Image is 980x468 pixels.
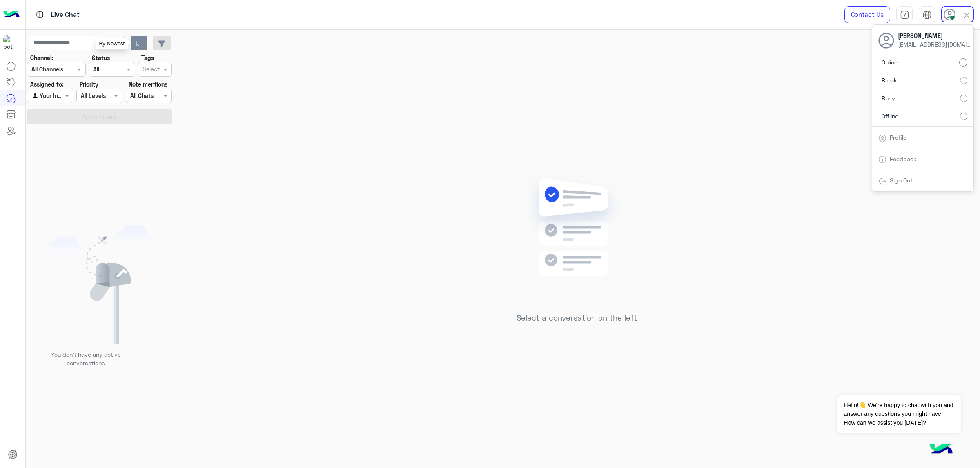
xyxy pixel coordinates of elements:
[882,76,897,84] span: Break
[3,6,20,23] img: Logo
[109,38,119,48] span: search
[141,64,160,75] div: Select
[898,40,971,49] span: [EMAIL_ADDRESS][DOMAIN_NAME]
[960,113,967,120] input: Offline
[141,53,154,62] label: Tags
[898,31,971,40] span: [PERSON_NAME]
[922,10,932,20] img: tab
[959,58,967,67] input: Online
[927,435,955,464] img: hulul-logo.png
[960,77,967,84] input: Break
[3,35,18,50] img: 1403182699927242
[518,172,636,307] img: no messages
[517,313,637,323] h5: Select a conversation on the left
[48,225,151,344] img: empty users
[105,36,125,53] button: search
[80,80,98,89] label: Priority
[844,6,890,23] a: Contact Us
[35,9,45,20] img: tab
[882,94,895,102] span: Busy
[878,155,886,164] img: tab
[890,134,906,141] a: Profile
[878,134,886,142] img: tab
[882,112,898,120] span: Offline
[960,95,967,102] input: Busy
[92,53,110,62] label: Status
[30,53,53,62] label: Channel:
[890,177,913,184] a: Sign Out
[45,350,127,368] p: You don’t have any active conversations
[900,10,909,20] img: tab
[837,395,960,433] span: Hello!👋 We're happy to chat with you and answer any questions you might have. How can we assist y...
[962,11,971,20] img: close
[896,6,913,23] a: tab
[30,80,64,89] label: Assigned to:
[890,155,917,162] a: Feedback
[882,58,898,67] span: Online
[51,9,80,20] p: Live Chat
[27,109,172,124] button: Apply Filters
[878,177,886,185] img: tab
[129,80,167,89] label: Note mentions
